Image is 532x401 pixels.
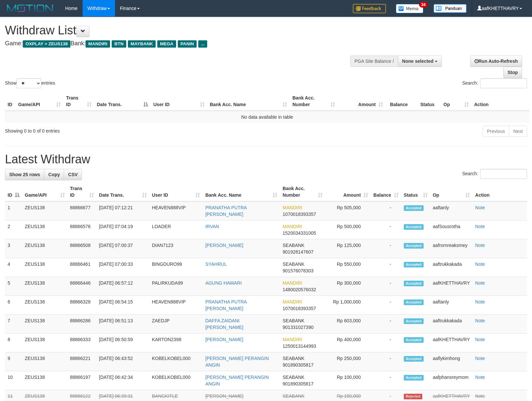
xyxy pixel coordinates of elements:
td: 10 [5,371,22,390]
td: aafphansreymom [430,371,473,390]
td: Rp 505,000 [325,201,371,221]
th: Status [418,92,441,111]
a: Note [475,280,485,286]
th: Balance [386,92,418,111]
td: [DATE] 06:57:12 [96,277,149,296]
td: ZEUS138 [22,334,67,352]
img: MOTION_logo.png [5,3,55,13]
span: MEGA [157,40,176,48]
td: 88866333 [67,334,96,352]
th: Bank Acc. Name: activate to sort column ascending [203,182,280,201]
span: Copy 901576078303 to clipboard [283,268,313,273]
span: MANDIRI [283,205,302,210]
span: Accepted [404,281,424,286]
img: panduan.png [434,4,467,13]
th: Bank Acc. Name: activate to sort column ascending [207,92,290,111]
a: [PERSON_NAME] [205,393,243,399]
td: Rp 550,000 [325,258,371,277]
span: Show 25 rows [9,172,40,177]
td: [DATE] 06:51:13 [96,315,149,334]
td: ZAEDJP [149,315,203,334]
span: BTN [112,40,126,48]
a: [PERSON_NAME] PERANGIN ANGIN [205,356,269,368]
th: Amount: activate to sort column ascending [325,182,371,201]
span: MANDIRI [283,280,302,286]
td: ZEUS138 [22,201,67,221]
td: BINGDURO99 [149,258,203,277]
select: Showentries [17,78,41,88]
span: MANDIRI [283,299,302,304]
td: LOADER [149,221,203,239]
th: User ID: activate to sort column ascending [151,92,207,111]
span: Copy 901890305817 to clipboard [283,362,313,368]
input: Search: [480,169,527,179]
a: Copy [44,169,64,180]
td: [DATE] 07:00:33 [96,258,149,277]
td: 3 [5,239,22,258]
th: Amount: activate to sort column ascending [338,92,386,111]
label: Search: [462,78,527,88]
span: ... [198,40,207,48]
a: [PERSON_NAME] PERANGIN ANGIN [205,375,269,386]
span: 34 [419,2,428,8]
td: ZEUS138 [22,258,67,277]
td: - [371,221,401,239]
th: Date Trans.: activate to sort column ascending [96,182,149,201]
div: PGA Site Balance / [350,56,398,67]
h1: Withdraw List [5,24,348,37]
h1: Latest Withdraw [5,153,527,166]
span: MANDIRI [283,337,302,342]
button: None selected [398,56,442,67]
td: aafKHETTHAVRY [430,334,473,352]
td: 88866197 [67,371,96,390]
td: [DATE] 07:00:37 [96,239,149,258]
td: aafrornreaksmey [430,239,473,258]
span: Copy 901331027390 to clipboard [283,325,313,330]
a: Note [475,205,485,210]
td: 5 [5,277,22,296]
td: aafKHETTHAVRY [430,277,473,296]
td: Rp 125,000 [325,239,371,258]
input: Search: [480,78,527,88]
td: [DATE] 06:54:15 [96,296,149,315]
td: aaflykimhong [430,352,473,371]
td: - [371,315,401,334]
td: [DATE] 07:12:21 [96,201,149,221]
th: Game/API: activate to sort column ascending [22,182,67,201]
td: [DATE] 06:43:52 [96,352,149,371]
span: Accepted [404,300,424,305]
a: CSV [64,169,82,180]
td: 6 [5,296,22,315]
a: Note [475,261,485,267]
td: 88866461 [67,258,96,277]
span: MAYBANK [128,40,156,48]
a: Note [475,337,485,342]
th: ID: activate to sort column descending [5,182,22,201]
td: ZEUS138 [22,277,67,296]
td: HEAVEN888VIP [149,201,203,221]
span: Rejected [404,394,422,399]
td: 4 [5,258,22,277]
td: DIAN7123 [149,239,203,258]
th: Trans ID: activate to sort column ascending [63,92,94,111]
span: SEABANK [283,393,304,399]
span: CSV [68,172,78,177]
img: Button%20Memo.svg [396,4,424,13]
th: Bank Acc. Number: activate to sort column ascending [280,182,325,201]
td: Rp 100,000 [325,371,371,390]
span: Copy 1250013144993 to clipboard [283,343,316,349]
td: 88866221 [67,352,96,371]
span: Copy 1520034331005 to clipboard [283,230,316,236]
th: Status: activate to sort column ascending [401,182,430,201]
th: Action [473,182,527,201]
td: ZEUS138 [22,296,67,315]
td: - [371,352,401,371]
a: [PERSON_NAME] [205,243,243,248]
td: PALIRKUDA99 [149,277,203,296]
th: Op: activate to sort column ascending [441,92,472,111]
td: 1 [5,201,22,221]
span: SEABANK [283,318,304,323]
td: KOBELKOBEL000 [149,371,203,390]
td: - [371,334,401,352]
td: KOBELKOBEL000 [149,352,203,371]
